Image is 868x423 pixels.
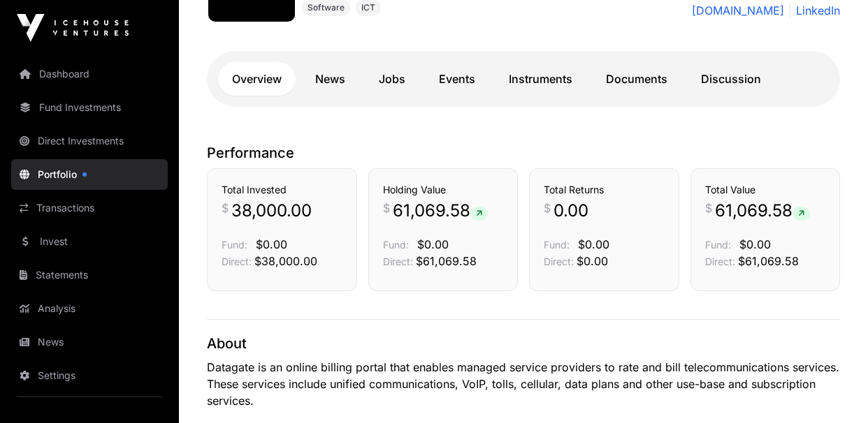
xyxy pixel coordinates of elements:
a: LinkedIn [790,2,840,19]
span: $ [383,200,390,216]
span: Fund: [544,239,570,251]
span: $ [705,200,712,216]
a: Invest [11,226,168,257]
span: Fund: [383,239,409,251]
a: Jobs [365,62,419,96]
nav: Tabs [218,62,829,96]
span: $ [222,200,229,216]
span: $0.00 [256,237,287,251]
span: 0.00 [554,200,588,222]
span: Direct: [222,255,252,267]
a: Instruments [495,62,586,96]
a: Settings [11,360,168,391]
span: $0.00 [417,237,449,251]
a: Discussion [687,62,775,96]
span: Fund: [222,239,247,251]
a: Events [425,62,489,96]
img: Icehouse Ventures Logo [17,14,129,42]
a: Portfolio [11,159,168,190]
span: $61,069.58 [416,254,477,268]
a: Fund Investments [11,92,168,123]
p: About [207,334,840,353]
p: Datagate is an online billing portal that enables managed service providers to rate and bill tele... [207,359,840,409]
a: Documents [592,62,681,96]
h3: Total Returns [544,183,665,197]
span: 38,000.00 [231,200,312,222]
span: $0.00 [739,237,771,251]
a: News [11,327,168,357]
h3: Holding Value [383,183,504,197]
h3: Total Value [705,183,826,197]
span: $61,069.58 [738,254,799,268]
span: 61,069.58 [715,200,810,222]
span: Software [308,2,345,13]
span: $38,000.00 [254,254,317,268]
a: Statements [11,260,168,290]
a: Direct Investments [11,126,168,156]
a: Overview [218,62,296,96]
iframe: Chat Widget [798,356,868,423]
a: Dashboard [11,59,168,89]
span: 61,069.58 [393,200,488,222]
h3: Total Invested [222,183,342,197]
a: Transactions [11,193,168,223]
span: Direct: [544,255,574,267]
span: Direct: [705,255,735,267]
span: Fund: [705,239,731,251]
span: $ [544,200,551,216]
span: $0.00 [577,254,608,268]
span: Direct: [383,255,413,267]
a: News [301,62,359,96]
a: Analysis [11,293,168,324]
p: Performance [207,143,840,163]
span: ICT [361,2,375,13]
a: [DOMAIN_NAME] [692,2,784,19]
span: $0.00 [578,237,609,251]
